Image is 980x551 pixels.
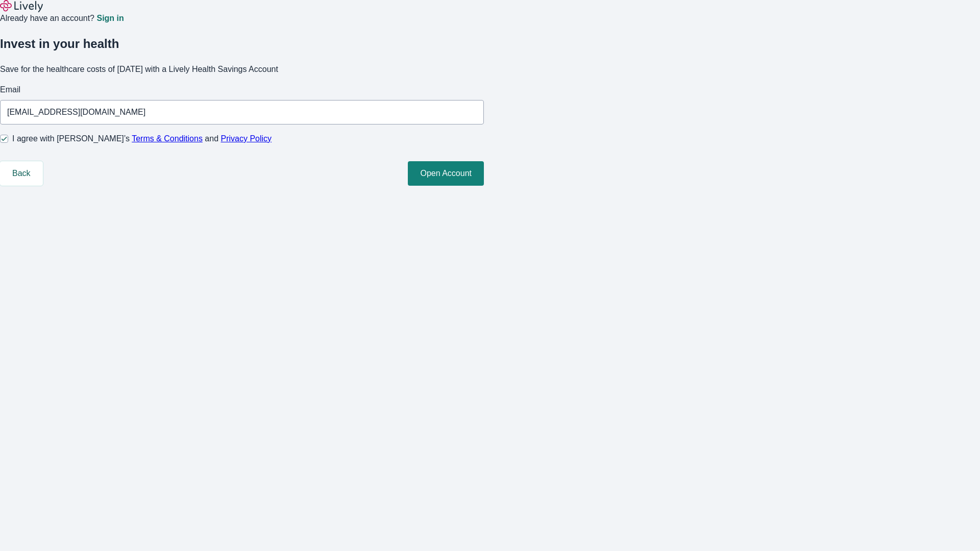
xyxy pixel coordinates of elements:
button: Open Account [408,161,484,186]
a: Terms & Conditions [132,134,203,143]
a: Sign in [96,14,124,22]
span: I agree with [PERSON_NAME]’s and [12,133,272,145]
a: Privacy Policy [221,134,272,143]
